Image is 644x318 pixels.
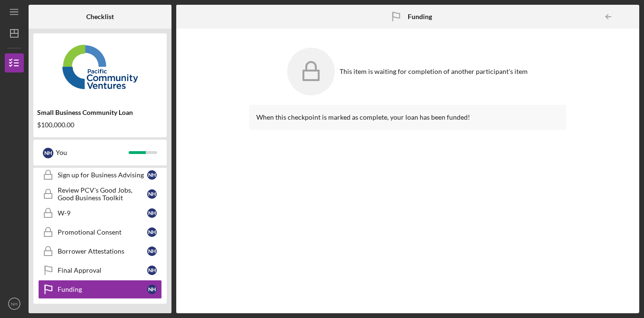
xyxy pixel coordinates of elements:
a: Review PCV's Good Jobs, Good Business ToolkitNH [38,185,162,204]
p: When this checkpoint is marked as complete, your loan has been funded! [256,112,559,123]
button: NH [5,294,24,313]
a: Final ApprovalNH [38,261,162,280]
a: FundingNH [38,280,162,299]
div: $100,000.00 [37,121,163,129]
div: Borrower Attestations [58,247,147,255]
div: N H [147,189,157,199]
div: This item is waiting for completion of another participant's item [340,68,528,75]
div: Promotional Consent [58,228,147,236]
a: Sign up for Business AdvisingNH [38,165,162,185]
div: N H [147,208,157,218]
div: Small Business Community Loan [37,109,163,116]
div: Final Approval [58,267,147,274]
div: W-9 [58,209,147,217]
div: N H [147,227,157,237]
b: Funding [408,13,432,21]
div: Sign up for Business Advising [58,171,147,179]
div: N H [147,285,157,294]
div: Funding [58,286,147,293]
div: N H [147,170,157,180]
div: N H [147,266,157,275]
a: Promotional ConsentNH [38,223,162,242]
b: Checklist [86,13,114,21]
img: Product logo [33,38,167,95]
text: NH [11,301,18,307]
a: W-9NH [38,204,162,223]
div: N H [43,148,53,158]
div: N H [147,246,157,256]
div: You [56,144,129,161]
div: Review PCV's Good Jobs, Good Business Toolkit [58,186,147,202]
a: Borrower AttestationsNH [38,242,162,261]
